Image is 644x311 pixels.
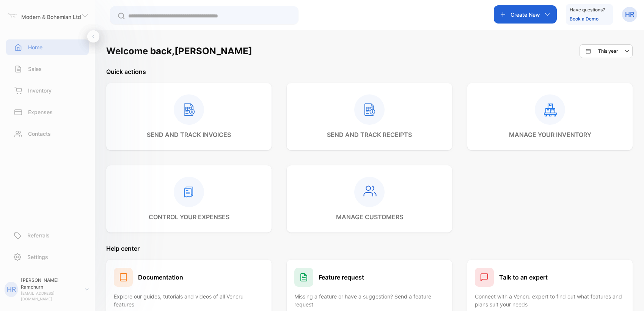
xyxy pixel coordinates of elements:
[147,130,231,139] p: send and track invoices
[499,273,548,282] h1: Talk to an expert
[580,44,633,58] button: This year
[510,11,540,19] p: Create New
[28,130,51,138] p: Contacts
[28,108,53,116] p: Expenses
[106,44,252,58] h1: Welcome back, [PERSON_NAME]
[149,212,229,221] p: control your expenses
[509,130,591,139] p: manage your inventory
[327,130,412,139] p: send and track receipts
[294,292,445,308] p: Missing a feature or have a suggestion? Send a feature request
[28,65,42,73] p: Sales
[625,9,634,19] p: HR
[28,43,42,51] p: Home
[28,86,52,94] p: Inventory
[598,48,618,55] p: This year
[570,6,605,14] p: Have questions?
[336,212,403,221] p: manage customers
[21,277,79,291] p: [PERSON_NAME] Ramchurn
[319,273,364,282] h1: Feature request
[21,291,79,302] p: [EMAIL_ADDRESS][DOMAIN_NAME]
[7,284,16,294] p: HR
[21,13,81,21] p: Modern & Bohemian Ltd
[138,273,183,282] h1: Documentation
[27,253,48,261] p: Settings
[475,292,625,308] p: Connect with a Vencru expert to find out what features and plans suit your needs
[27,231,50,239] p: Referrals
[494,5,557,24] button: Create New
[114,292,264,308] p: Explore our guides, tutorials and videos of all Vencru features
[622,5,637,24] button: HR
[570,16,598,22] a: Book a Demo
[106,244,633,253] p: Help center
[6,10,17,21] img: logo
[106,67,633,76] p: Quick actions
